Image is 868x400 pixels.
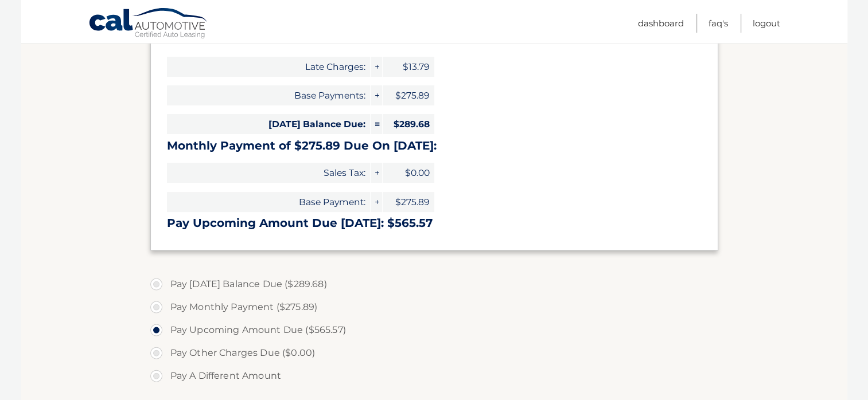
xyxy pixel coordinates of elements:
[150,273,718,296] label: Pay [DATE] Balance Due ($289.68)
[709,14,728,33] a: FAQ's
[150,296,718,319] label: Pay Monthly Payment ($275.89)
[371,85,382,105] span: +
[638,14,684,33] a: Dashboard
[150,364,718,387] label: Pay A Different Amount
[371,192,382,212] span: +
[753,14,780,33] a: Logout
[88,7,209,41] a: Cal Automotive
[167,57,370,77] span: Late Charges:
[150,342,718,364] label: Pay Other Charges Due ($0.00)
[167,216,702,230] h3: Pay Upcoming Amount Due [DATE]: $565.57
[371,114,382,134] span: =
[150,319,718,342] label: Pay Upcoming Amount Due ($565.57)
[383,114,434,134] span: $289.68
[383,85,434,105] span: $275.89
[167,163,370,183] span: Sales Tax:
[383,192,434,212] span: $275.89
[167,192,370,212] span: Base Payment:
[167,139,702,153] h3: Monthly Payment of $275.89 Due On [DATE]:
[167,114,370,134] span: [DATE] Balance Due:
[371,163,382,183] span: +
[383,57,434,77] span: $13.79
[383,163,434,183] span: $0.00
[167,85,370,105] span: Base Payments:
[371,57,382,77] span: +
